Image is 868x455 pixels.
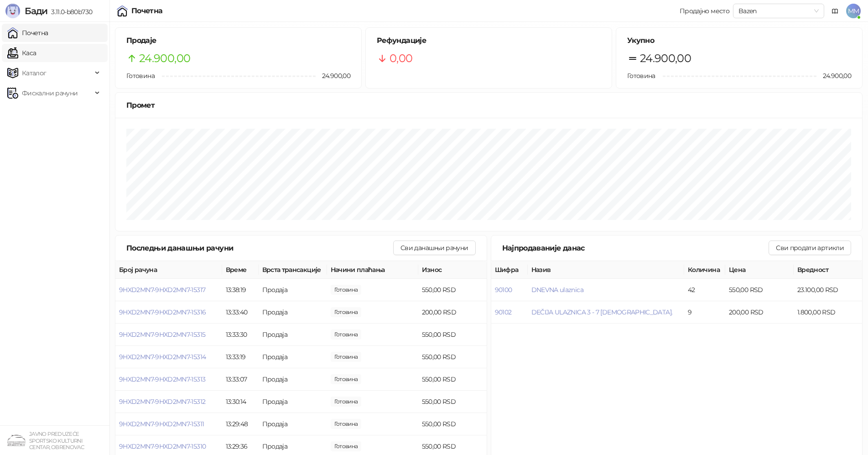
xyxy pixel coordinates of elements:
td: Продаја [259,324,327,346]
td: Продаја [259,301,327,324]
span: 24.900,00 [139,50,190,67]
span: Готовина [627,72,655,80]
td: Продаја [259,413,327,435]
div: Последњи данашњи рачуни [126,242,393,254]
button: 9HXD2MN7-9HXD2MN7-15316 [119,308,206,316]
button: 90100 [495,286,512,294]
button: DNEVNA ulaznica [531,286,583,294]
span: 24.900,00 [816,71,851,81]
td: 200,00 RSD [725,301,794,324]
button: 90102 [495,308,512,316]
span: Bazen [738,4,819,18]
button: Сви продати артикли [769,241,851,255]
button: DEČIJA ULAZNICA 3 - 7 [DEMOGRAPHIC_DATA]. [531,308,673,316]
td: 550,00 RSD [418,324,487,346]
td: 13:29:48 [222,413,259,435]
td: 1.800,00 RSD [794,301,862,324]
td: 13:33:30 [222,324,259,346]
th: Количина [684,261,725,279]
span: 24.900,00 [640,50,691,67]
div: Промет [126,99,851,111]
td: 13:33:07 [222,368,259,391]
td: 550,00 RSD [418,391,487,413]
th: Време [222,261,259,279]
div: Почетна [131,7,163,15]
th: Начини плаћања [327,261,418,279]
div: Најпродаваније данас [502,242,769,254]
td: 550,00 RSD [418,346,487,368]
th: Број рачуна [115,261,222,279]
span: 200,00 [331,307,362,317]
td: Продаја [259,391,327,413]
button: 9HXD2MN7-9HXD2MN7-15313 [119,375,205,383]
th: Цена [725,261,794,279]
th: Назив [528,261,685,279]
span: 550,00 [331,329,362,340]
button: 9HXD2MN7-9HXD2MN7-15311 [119,420,204,428]
button: 9HXD2MN7-9HXD2MN7-15310 [119,442,206,450]
small: JAVNO PREDUZEĆE SPORTSKO KULTURNI CENTAR, OBRENOVAC [29,431,84,450]
td: 550,00 RSD [418,279,487,301]
img: 64x64-companyLogo-4a28e1f8-f217-46d7-badd-69a834a81aaf.png [7,431,26,450]
img: Logo [5,4,20,18]
span: 550,00 [331,352,362,362]
div: Продајно место [680,8,729,14]
span: Бади [25,5,47,16]
td: 42 [684,279,725,301]
span: Каталог [22,64,47,82]
td: 9 [684,301,725,324]
td: 13:38:19 [222,279,259,301]
span: 550,00 [331,285,362,295]
button: 9HXD2MN7-9HXD2MN7-15315 [119,330,205,339]
th: Врста трансакције [259,261,327,279]
td: 550,00 RSD [418,368,487,391]
td: Продаја [259,279,327,301]
button: 9HXD2MN7-9HXD2MN7-15317 [119,286,205,294]
th: Шифра [491,261,528,279]
th: Вредност [794,261,862,279]
a: Документација [828,4,842,18]
td: 550,00 RSD [418,413,487,435]
h5: Продаје [126,35,350,46]
td: 550,00 RSD [725,279,794,301]
span: 550,00 [331,397,362,407]
span: Готовина [126,72,155,80]
span: Фискални рачуни [22,84,78,102]
a: Почетна [7,24,48,42]
span: 550,00 [331,419,362,429]
td: Продаја [259,346,327,368]
td: 13:33:19 [222,346,259,368]
td: Продаја [259,368,327,391]
td: 23.100,00 RSD [794,279,862,301]
span: 550,00 [331,441,362,451]
a: Каса [7,44,36,62]
td: 200,00 RSD [418,301,487,324]
span: 550,00 [331,374,362,384]
h5: Рефундације [377,35,601,46]
span: 3.11.0-b80b730 [47,8,92,16]
button: Сви данашњи рачуни [393,241,475,255]
th: Износ [418,261,487,279]
td: 13:33:40 [222,301,259,324]
button: 9HXD2MN7-9HXD2MN7-15312 [119,397,205,406]
td: 13:30:14 [222,391,259,413]
h5: Укупно [627,35,851,46]
span: 24.900,00 [316,71,350,81]
span: MM [846,4,861,18]
span: 0,00 [390,50,412,67]
button: 9HXD2MN7-9HXD2MN7-15314 [119,353,206,361]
